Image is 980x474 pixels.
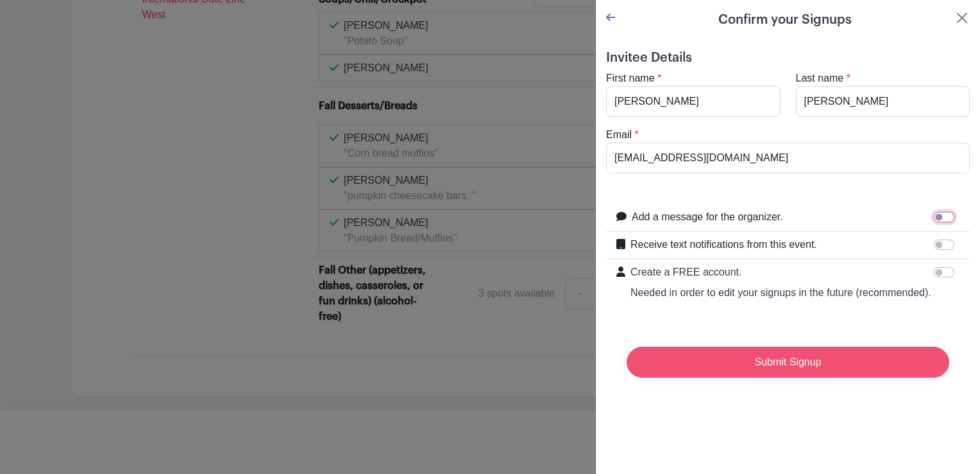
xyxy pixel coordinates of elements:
[954,10,970,26] button: Close
[627,347,949,378] input: Submit Signup
[630,265,931,280] p: Create a FREE account.
[606,127,632,143] label: Email
[606,50,970,66] h5: Invitee Details
[630,285,931,301] p: Needed in order to edit your signups in the future (recommended).
[718,10,852,30] h5: Confirm your Signups
[630,237,817,252] label: Receive text notifications from this event.
[632,209,783,225] label: Add a message for the organizer.
[606,71,655,86] label: First name
[796,71,844,86] label: Last name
